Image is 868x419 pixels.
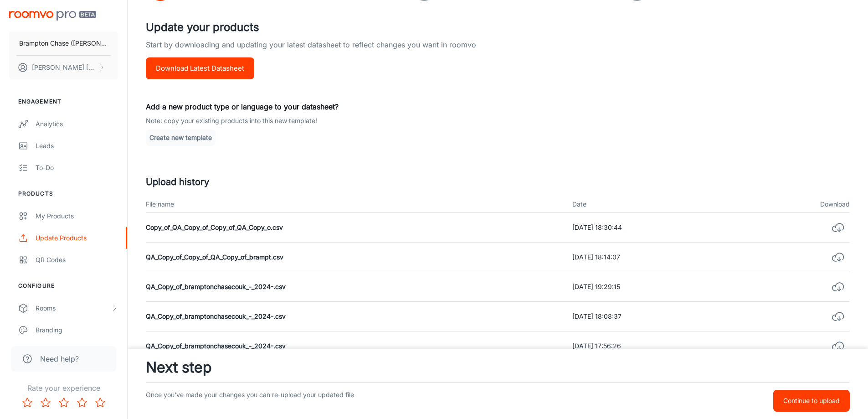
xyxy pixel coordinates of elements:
[91,393,109,412] button: Rate 5 star
[9,11,96,21] img: Roomvo PRO Beta
[19,38,108,48] p: Brampton Chase ([PERSON_NAME] LTD)
[747,196,850,213] th: Download
[9,56,118,79] button: [PERSON_NAME] [PERSON_NAME]
[40,353,79,364] span: Need help?
[146,213,565,243] td: Copy_of_QA_Copy_of_Copy_of_QA_Copy_o.csv
[36,393,55,412] button: Rate 2 star
[36,325,118,335] div: Branding
[36,303,111,313] div: Rooms
[146,196,565,213] th: File name
[565,272,747,302] td: [DATE] 19:29:15
[73,393,91,412] button: Rate 4 star
[146,331,565,361] td: QA_Copy_of_bramptonchasecouk_-_2024-.csv
[146,129,216,146] button: Create new template
[36,141,118,151] div: Leads
[9,31,118,55] button: Brampton Chase ([PERSON_NAME] LTD)
[36,211,118,221] div: My Products
[146,175,850,189] h5: Upload history
[36,255,118,265] div: QR Codes
[55,393,73,412] button: Rate 3 star
[7,383,120,393] p: Rate your experience
[146,19,850,36] h4: Update your products
[146,357,850,378] h3: Next step
[146,57,254,79] button: Download Latest Datasheet
[146,302,565,331] td: QA_Copy_of_bramptonchasecouk_-_2024-.csv
[36,119,118,129] div: Analytics
[146,116,850,126] p: Note: copy your existing products into this new template!
[565,331,747,361] td: [DATE] 17:56:26
[565,196,747,213] th: Date
[18,393,36,412] button: Rate 1 star
[146,272,565,302] td: QA_Copy_of_bramptonchasecouk_-_2024-.csv
[146,101,850,112] p: Add a new product type or language to your datasheet?
[565,302,747,331] td: [DATE] 18:08:37
[36,233,118,243] div: Update Products
[32,62,96,72] p: [PERSON_NAME] [PERSON_NAME]
[565,213,747,243] td: [DATE] 18:30:44
[146,39,850,57] p: Start by downloading and updating your latest datasheet to reflect changes you want in roomvo
[773,390,850,412] button: Continue to upload
[146,243,565,272] td: QA_Copy_of_Copy_of_QA_Copy_of_brampt.csv
[565,243,747,272] td: [DATE] 18:14:07
[36,163,118,173] div: To-do
[146,390,603,412] p: Once you've made your changes you can re-upload your updated file
[783,396,840,406] p: Continue to upload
